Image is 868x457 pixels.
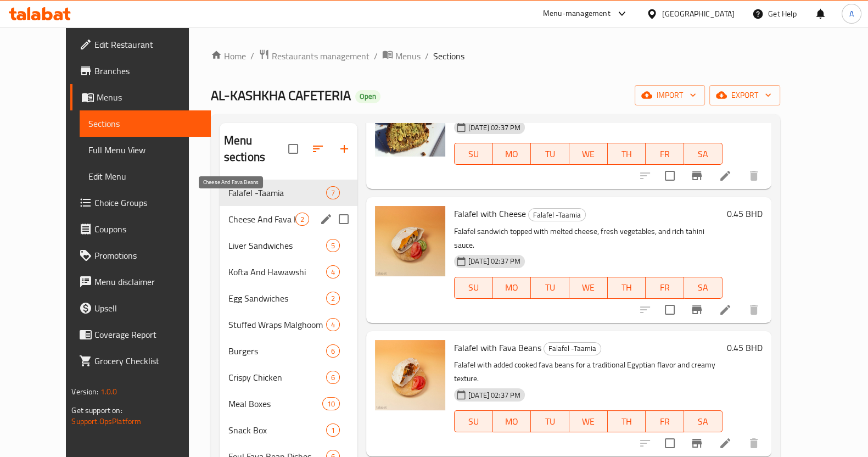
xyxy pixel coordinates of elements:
[574,280,603,296] span: WE
[228,239,326,252] span: Liver Sandwiches
[94,38,202,51] span: Edit Restaurant
[100,384,117,399] span: 1.0.0
[569,143,608,165] button: WE
[531,143,569,165] button: TU
[612,280,642,296] span: TH
[94,354,202,367] span: Grocery Checklist
[228,318,326,331] span: Stuffed Wraps Malghoom
[295,213,309,226] div: items
[535,414,565,430] span: TU
[220,232,357,259] div: Liver Sandwiches5
[646,410,684,432] button: FR
[569,410,608,432] button: WE
[228,423,326,437] span: Snack Box
[684,297,710,323] button: Branch-specific-item
[71,403,122,417] span: Get support on:
[528,208,586,221] div: Falafel -Taamia
[323,399,339,409] span: 10
[220,391,357,417] div: Meal Boxes10
[375,340,445,410] img: Falafel with Fava Beans
[220,364,357,391] div: Crispy Chicken6
[529,209,585,221] span: Falafel -Taamia
[688,146,718,162] span: SA
[719,437,732,450] a: Edit menu item
[454,410,493,432] button: SU
[331,136,357,162] button: Add section
[228,344,326,358] div: Burgers
[327,267,339,277] span: 4
[211,49,780,63] nav: breadcrumb
[94,328,202,341] span: Coverage Report
[535,280,565,296] span: TU
[272,49,369,63] span: Restaurants management
[454,358,723,386] p: Falafel with added cooked fava beans for a traditional Egyptian flavor and creamy texture.
[454,339,541,356] span: Falafel with Fava Beans
[535,146,565,162] span: TU
[220,206,357,232] div: Cheese And Fava Beans2edit
[643,88,696,102] span: import
[326,186,340,199] div: items
[646,277,684,299] button: FR
[305,136,331,162] span: Sort sections
[454,205,526,222] span: Falafel with Cheese
[727,206,763,221] h6: 0.45 BHD
[228,397,322,410] span: Meal Boxes
[327,241,339,251] span: 5
[70,31,211,58] a: Edit Restaurant
[543,7,611,20] div: Menu-management
[220,259,357,285] div: Kofta And Hawawshi4
[646,143,684,165] button: FR
[375,206,445,276] img: Falafel with Cheese
[433,49,464,63] span: Sections
[719,303,732,316] a: Edit menu item
[612,146,642,162] span: TH
[228,213,295,226] span: Cheese And Fava Beans
[80,110,211,137] a: Sections
[71,414,141,428] a: Support.OpsPlatform
[326,239,340,252] div: items
[70,58,211,84] a: Branches
[228,371,326,384] span: Crispy Chicken
[454,143,493,165] button: SU
[574,414,603,430] span: WE
[220,285,357,311] div: Egg Sandwiches2
[650,146,680,162] span: FR
[326,265,340,278] div: items
[395,49,421,63] span: Menus
[459,414,489,430] span: SU
[70,295,211,321] a: Upsell
[688,280,718,296] span: SA
[374,49,378,63] li: /
[327,188,339,198] span: 7
[544,342,601,355] div: Falafel -Taamia
[94,64,202,77] span: Branches
[459,146,489,162] span: SU
[326,344,340,358] div: items
[228,186,326,199] span: Falafel -Taamia
[849,8,854,20] span: A
[741,297,767,323] button: delete
[296,214,309,225] span: 2
[70,348,211,374] a: Grocery Checklist
[493,277,531,299] button: MO
[493,143,531,165] button: MO
[228,265,326,278] div: Kofta And Hawawshi
[211,49,246,63] a: Home
[684,277,723,299] button: SA
[94,302,202,315] span: Upsell
[497,414,527,430] span: MO
[574,146,603,162] span: WE
[70,84,211,110] a: Menus
[658,432,681,455] span: Select to update
[684,410,723,432] button: SA
[70,269,211,295] a: Menu disclaimer
[327,346,339,356] span: 6
[220,180,357,206] div: Falafel -Taamia7
[318,211,334,227] button: edit
[531,277,569,299] button: TU
[80,163,211,190] a: Edit Menu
